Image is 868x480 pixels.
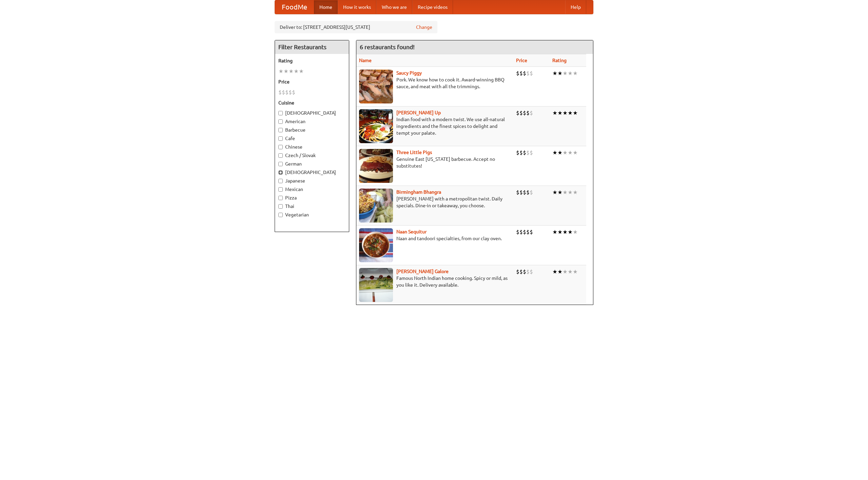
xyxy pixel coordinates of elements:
[359,235,511,242] p: Naan and tandoori specialties, from our clay oven.
[278,187,283,192] input: Mexican
[278,152,346,159] label: Czech / Slovak
[278,186,346,193] label: Mexican
[530,189,533,196] li: $
[396,110,441,115] a: [PERSON_NAME] Up
[530,70,533,77] li: $
[523,189,526,196] li: $
[552,228,557,236] li: ★
[359,116,511,136] p: Indian food with a modern twist. We use all-natural ingredients and the finest spices to delight ...
[516,149,519,156] li: $
[359,195,511,209] p: [PERSON_NAME] with a metropolitan twist. Daily specials. Dine-in or takeaway, you choose.
[359,70,393,103] img: saucy.jpg
[519,70,523,77] li: $
[516,58,527,63] a: Price
[573,109,578,117] li: ★
[530,268,533,275] li: $
[519,149,523,156] li: $
[526,70,530,77] li: $
[523,109,526,117] li: $
[526,149,530,156] li: $
[523,149,526,156] li: $
[278,99,346,106] h5: Cuisine
[359,228,393,262] img: naansequitur.jpg
[552,189,557,196] li: ★
[568,149,573,156] li: ★
[563,228,568,236] li: ★
[278,203,346,210] label: Thai
[278,153,283,158] input: Czech / Slovak
[278,213,283,217] input: Vegetarian
[278,177,346,184] label: Japanese
[557,268,563,275] li: ★
[565,0,586,14] a: Help
[359,268,393,302] img: currygalore.jpg
[552,149,557,156] li: ★
[396,189,441,195] a: Birmingham Bhangra
[573,228,578,236] li: ★
[552,58,567,63] a: Rating
[396,269,449,274] a: [PERSON_NAME] Galore
[412,0,453,14] a: Recipe videos
[526,228,530,236] li: $
[278,57,346,64] h5: Rating
[275,40,349,54] h4: Filter Restaurants
[359,76,511,90] p: Pork. We know how to cook it. Award-winning BBQ sauce, and meat with all the trimmings.
[568,228,573,236] li: ★
[275,21,437,33] div: Deliver to: [STREET_ADDRESS][US_STATE]
[338,0,376,14] a: How it works
[278,135,346,142] label: Cafe
[568,109,573,117] li: ★
[396,70,422,76] a: Saucy Piggy
[557,109,563,117] li: ★
[359,189,393,223] img: bhangra.jpg
[563,149,568,156] li: ★
[552,109,557,117] li: ★
[299,68,304,75] li: ★
[557,189,563,196] li: ★
[278,78,346,85] h5: Price
[396,229,427,234] a: Naan Sequitur
[283,68,289,75] li: ★
[278,128,283,132] input: Barbecue
[563,109,568,117] li: ★
[359,109,393,143] img: curryup.jpg
[278,68,283,75] li: ★
[523,70,526,77] li: $
[568,189,573,196] li: ★
[359,149,393,183] img: littlepigs.jpg
[396,150,432,155] a: Three Little Pigs
[278,196,283,200] input: Pizza
[278,136,283,141] input: Cafe
[359,275,511,288] p: Famous North Indian home cooking. Spicy or mild, as you like it. Delivery available.
[568,70,573,77] li: ★
[573,268,578,275] li: ★
[552,70,557,77] li: ★
[530,228,533,236] li: $
[278,170,283,175] input: [DEMOGRAPHIC_DATA]
[526,109,530,117] li: $
[278,110,346,116] label: [DEMOGRAPHIC_DATA]
[519,109,523,117] li: $
[292,89,295,96] li: $
[416,24,432,31] a: Change
[516,268,519,275] li: $
[552,268,557,275] li: ★
[519,268,523,275] li: $
[278,162,283,166] input: German
[573,149,578,156] li: ★
[282,89,285,96] li: $
[530,109,533,117] li: $
[516,70,519,77] li: $
[278,111,283,115] input: [DEMOGRAPHIC_DATA]
[526,189,530,196] li: $
[519,228,523,236] li: $
[519,189,523,196] li: $
[573,70,578,77] li: ★
[275,0,314,14] a: FoodMe
[573,189,578,196] li: ★
[360,44,415,50] ng-pluralize: 6 restaurants found!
